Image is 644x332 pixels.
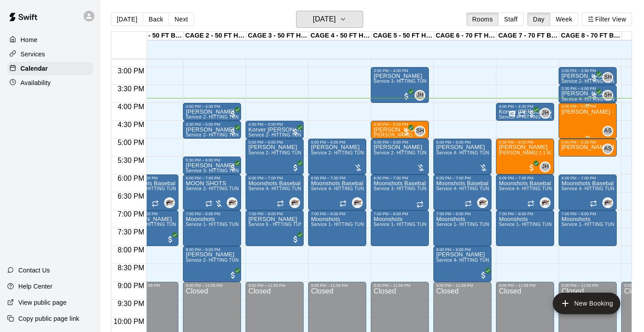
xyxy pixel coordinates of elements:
div: 7:00 PM – 8:00 PM: Rudy Sanchez [120,210,178,246]
span: John Havird [543,162,551,172]
div: 8:00 PM – 9:00 PM: Eddie Villalobos [433,246,491,282]
span: All customers have paid [291,235,300,244]
div: 5:00 PM – 6:00 PM [248,140,301,145]
div: 6:00 PM – 7:00 PM [436,176,489,180]
p: Help Center [18,282,52,291]
img: Jason Pridie [353,198,362,207]
div: 7:00 PM – 8:00 PM: Moonshots [433,210,491,246]
div: CAGE 3 - 50 FT HYBRID BB/SB [246,32,309,40]
div: CAGE 6 - 70 FT HIT TRAX [434,32,497,40]
span: AS [604,127,612,136]
div: 4:30 PM – 5:00 PM [186,122,238,127]
div: 5:30 PM – 6:00 PM: Kyle Butler [183,157,241,175]
span: 4:30 PM [115,121,147,128]
div: 6:00 PM – 7:00 PM: Moonshots Baseball [120,175,178,210]
div: 4:00 PM – 4:30 PM: Service 4- HITTING TUNNEL RENTAL - 70ft Baseball [496,103,554,121]
div: 6:00 PM – 7:00 PM [499,176,551,180]
div: 5:00 PM – 6:00 PM [311,140,364,145]
div: 6:00 PM – 7:00 PM [561,176,614,180]
div: 8:00 PM – 9:00 PM: Manny Sandoval [183,246,241,282]
span: 5:30 PM [115,157,147,164]
div: 7:00 PM – 8:00 PM [311,212,364,216]
span: Service 4- HITTING TUNNEL RENTAL - 70ft Baseball [311,186,424,191]
div: 7:00 PM – 8:00 PM [248,212,301,216]
span: 6:30 PM [115,192,147,200]
div: 6:00 PM – 7:00 PM: Moonshots Baseball [496,175,554,210]
span: Jason Pridie [543,197,551,208]
div: 7:00 PM – 8:00 PM: Moonshots [559,210,617,246]
span: All customers have paid [590,74,599,83]
div: Anthony Slama [602,144,613,154]
div: Jason Pridie [227,197,237,208]
span: Jason Pridie [293,197,300,208]
div: Jason Pridie [540,197,551,208]
div: Jason Pridie [352,197,363,208]
a: Availability [7,76,93,89]
div: 4:00 PM – 4:30 PM [186,104,238,109]
p: Contact Us [18,266,50,275]
div: 5:00 PM – 5:30 PM [561,140,614,145]
span: Scott Hairston [606,72,613,83]
div: 6:00 PM – 7:00 PM: Moonshots Baseball [559,175,617,210]
div: 9:00 PM – 11:59 PM [436,283,489,288]
span: Service 4- HITTING TUNNEL RENTAL - 70ft Baseball [499,115,612,119]
span: Service 4- HITTING TUNNEL RENTAL - 70ft Baseball [436,186,550,191]
div: 7:00 PM – 8:00 PM: Moonshots [496,210,554,246]
span: 9:00 PM [115,282,147,289]
span: AS [604,145,612,153]
span: 7:30 PM [115,228,147,236]
div: CAGE 8 - 70 FT BB (w/ pitching mound) [559,32,622,40]
div: 6:00 PM – 7:00 PM [248,176,301,180]
span: Jason Pridie [168,197,175,208]
div: Jason Pridie [164,197,175,208]
span: Recurring event [518,111,525,118]
span: Jason Pridie [606,197,613,208]
div: Scott Hairston [415,126,425,136]
span: All customers have paid [527,163,536,172]
span: Service 2- HITTING TUNNEL RENTAL - 50ft Baseball [186,258,299,263]
img: Jason Pridie [478,198,487,207]
span: Service 2- HITTING TUNNEL RENTAL - 50ft Baseball [186,115,299,119]
span: Service 2- HITTING TUNNEL RENTAL - 50ft Baseball [373,150,487,155]
span: JH [542,162,549,171]
div: 3:00 PM – 3:30 PM: Boulger - $45 for member lesson [559,67,617,85]
img: Jason Pridie [165,198,174,207]
div: 6:00 PM – 7:00 PM [373,176,426,180]
span: All customers have paid [527,110,536,119]
a: Services [7,47,93,61]
div: 7:00 PM – 8:00 PM: Lou Benedetto [246,210,304,246]
div: 4:00 PM – 4:30 PM: Charles Bishop [183,103,241,121]
div: John Havird [415,90,425,101]
button: Week [550,13,578,26]
span: SH [604,73,612,82]
div: 5:00 PM – 6:00 PM: Service 2- HITTING TUNNEL RENTAL - 50ft Baseball [371,139,429,175]
div: 5:00 PM – 6:00 PM: Service 2- HITTING TUNNEL RENTAL - 50ft Baseball [308,139,366,175]
span: All customers have paid [229,163,237,172]
div: Jason Pridie [602,197,613,208]
span: John Havird [543,108,551,119]
div: 4:30 PM – 5:00 PM: Charles Bishop [183,121,241,139]
div: Calendar [7,62,93,75]
div: Home [7,33,93,47]
span: Service 4- HITTING TUNNEL RENTAL - 70ft Baseball [436,258,550,263]
span: Recurring event [590,200,597,207]
span: Recurring event [277,200,284,207]
span: All customers have paid [590,92,599,101]
div: CAGE 5 - 50 FT HYBRID SB/BB [372,32,434,40]
p: Copy public page link [18,314,79,323]
div: 9:00 PM – 11:59 PM [123,283,176,288]
div: Jason Pridie [477,197,488,208]
span: All customers have paid [291,163,300,172]
span: 3:00 PM [115,67,147,75]
span: All customers have paid [229,271,237,280]
div: 4:00 PM – 5:00 PM: Anthony Slama - 1:1 60 min Pitching Lesson [559,103,617,139]
div: 3:00 PM – 4:00 PM: Service 3- HITTING TUNNEL RENTAL - 50ft Softball [371,67,429,103]
span: 9:30 PM [115,300,147,307]
span: Jason Pridie [356,197,363,208]
div: John Havird [540,162,551,172]
h6: [DATE] [313,13,336,26]
span: Recurring event [339,200,347,207]
span: Service 3- HITTING TUNNEL RENTAL - 50ft Softball [373,186,485,191]
span: Recurring event [416,201,424,208]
